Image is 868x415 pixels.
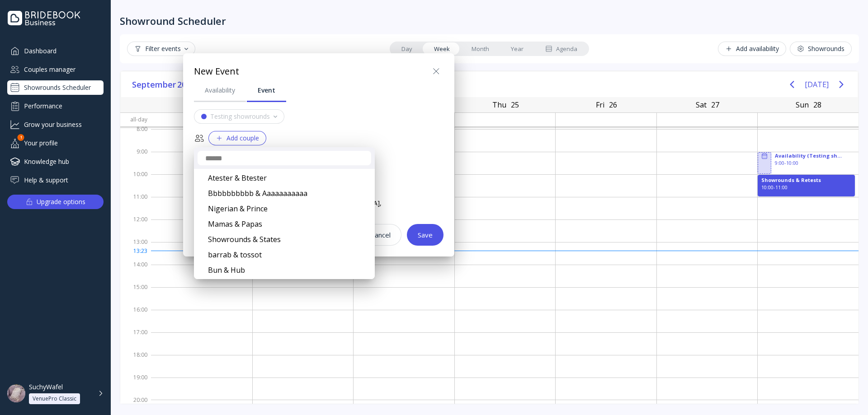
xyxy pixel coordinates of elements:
[195,262,373,278] div: Bun & Hub
[195,216,373,232] div: Mamas & Papas
[195,186,373,201] div: Bbbbbbbbbb & Aaaaaaaaaaa
[195,247,373,262] div: barrab & tossot
[195,170,373,186] div: Atester & Btester
[195,201,373,216] div: Nigerian & Prince
[195,232,373,247] div: Showrounds & States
